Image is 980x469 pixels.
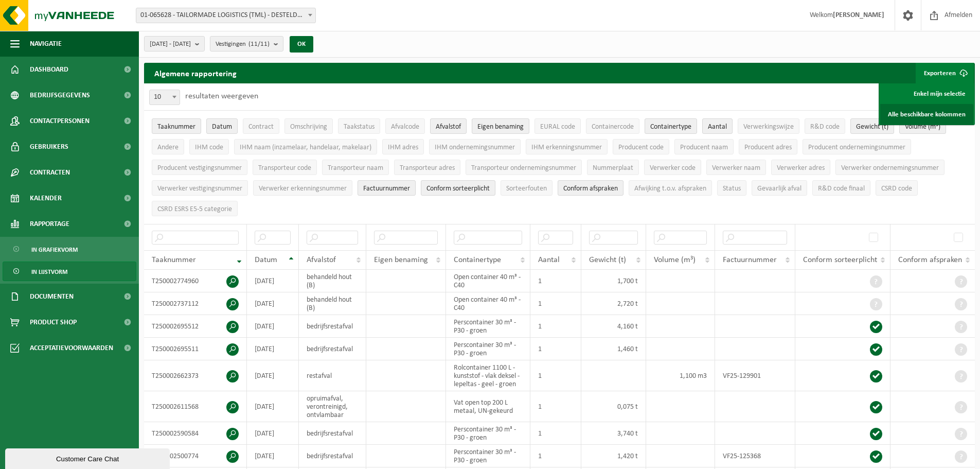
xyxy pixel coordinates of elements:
span: Afvalstof [436,123,461,131]
span: Verwerker ondernemingsnummer [841,164,939,172]
span: Datum [255,256,277,264]
button: TaaknummerTaaknummer: Activate to remove sorting [152,118,201,134]
td: bedrijfsrestafval [299,445,366,467]
strong: [PERSON_NAME] [833,11,884,19]
span: Verwerker vestigingsnummer [157,185,242,193]
span: Transporteur naam [328,164,383,172]
td: [DATE] [247,292,299,315]
span: Afvalstof [307,256,336,264]
span: R&D code finaal [818,185,865,193]
td: opruimafval, verontreinigd, ontvlambaar [299,391,366,422]
td: T250002695511 [144,338,247,360]
span: Verwerker erkenningsnummer [259,185,347,193]
td: Perscontainer 30 m³ - P30 - groen [446,445,530,467]
span: Taaknummer [157,123,195,131]
button: IHM adresIHM adres: Activate to sort [382,139,424,154]
count: (11/11) [248,41,270,47]
button: Producent codeProducent code: Activate to sort [613,139,669,154]
button: Eigen benamingEigen benaming: Activate to sort [472,118,529,134]
span: Aantal [708,123,727,131]
td: 1 [530,315,581,338]
td: [DATE] [247,422,299,445]
td: Vat open top 200 L metaal, UN-gekeurd [446,391,530,422]
span: Acceptatievoorwaarden [30,335,113,361]
button: Exporteren [916,63,974,83]
span: Conform afspraken [563,185,618,193]
span: Producent vestigingsnummer [157,164,242,172]
span: 10 [150,90,180,105]
td: Open container 40 m³ - C40 [446,270,530,292]
button: AantalAantal: Activate to sort [702,118,733,134]
span: 01-065628 - TAILORMADE LOGISTICS (TML) - DESTELDONK [136,8,315,23]
span: Afvalcode [391,123,419,131]
span: Navigatie [30,31,62,57]
button: Transporteur ondernemingsnummerTransporteur ondernemingsnummer : Activate to sort [466,160,582,175]
button: DatumDatum: Activate to sort [206,118,238,134]
span: Contracten [30,160,70,185]
span: Containertype [650,123,691,131]
button: Verwerker ondernemingsnummerVerwerker ondernemingsnummer: Activate to sort [835,160,945,175]
span: Verwerker naam [712,164,760,172]
button: R&D code finaalR&amp;D code finaal: Activate to sort [812,180,870,196]
button: Producent vestigingsnummerProducent vestigingsnummer: Activate to sort [152,160,247,175]
td: 1 [530,422,581,445]
button: [DATE] - [DATE] [144,36,205,51]
span: Rapportage [30,211,69,237]
span: Afwijking t.o.v. afspraken [634,185,706,193]
span: Dashboard [30,57,68,82]
td: 1,460 t [581,338,646,360]
button: ContractContract: Activate to sort [243,118,279,134]
a: Enkel mijn selectie [880,83,973,104]
span: Producent code [618,144,664,151]
button: Producent adresProducent adres: Activate to sort [739,139,797,154]
button: OK [290,36,313,53]
span: Contactpersonen [30,108,90,134]
span: IHM naam (inzamelaar, handelaar, makelaar) [240,144,371,151]
span: IHM code [195,144,223,151]
td: 4,160 t [581,315,646,338]
button: R&D codeR&amp;D code: Activate to sort [805,118,845,134]
td: Perscontainer 30 m³ - P30 - groen [446,315,530,338]
span: Producent adres [744,144,792,151]
button: AfvalcodeAfvalcode: Activate to sort [385,118,425,134]
button: Afwijking t.o.v. afsprakenAfwijking t.o.v. afspraken: Activate to sort [629,180,712,196]
button: CSRD ESRS E5-5 categorieCSRD ESRS E5-5 categorie: Activate to sort [152,201,238,216]
td: bedrijfsrestafval [299,315,366,338]
span: EURAL code [540,123,575,131]
span: 01-065628 - TAILORMADE LOGISTICS (TML) - DESTELDONK [136,8,316,23]
span: Datum [212,123,232,131]
span: Eigen benaming [374,256,428,264]
span: Containercode [592,123,634,131]
span: Taaknummer [152,256,196,264]
span: IHM ondernemingsnummer [435,144,515,151]
button: IHM erkenningsnummerIHM erkenningsnummer: Activate to sort [526,139,608,154]
td: 1 [530,270,581,292]
span: Product Shop [30,309,77,335]
td: 1,700 t [581,270,646,292]
td: T250002590584 [144,422,247,445]
span: Omschrijving [290,123,327,131]
span: Transporteur adres [400,164,455,172]
button: AndereAndere: Activate to sort [152,139,184,154]
span: IHM adres [388,144,418,151]
button: AfvalstofAfvalstof: Activate to sort [430,118,467,134]
span: In grafiekvorm [31,240,78,259]
td: [DATE] [247,338,299,360]
span: Factuurnummer [363,185,410,193]
button: ContainertypeContainertype: Activate to sort [645,118,697,134]
button: CSRD codeCSRD code: Activate to sort [876,180,918,196]
td: VF25-125368 [715,445,795,467]
button: Producent ondernemingsnummerProducent ondernemingsnummer: Activate to sort [803,139,911,154]
button: IHM ondernemingsnummerIHM ondernemingsnummer: Activate to sort [429,139,521,154]
span: Conform sorteerplicht [426,185,490,193]
td: VF25-129901 [715,360,795,391]
td: [DATE] [247,270,299,292]
span: Factuurnummer [723,256,777,264]
td: 1 [530,445,581,467]
span: Conform afspraken [898,256,962,264]
span: Transporteur ondernemingsnummer [471,164,576,172]
td: T250002695512 [144,315,247,338]
td: 1,420 t [581,445,646,467]
span: Documenten [30,284,74,309]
